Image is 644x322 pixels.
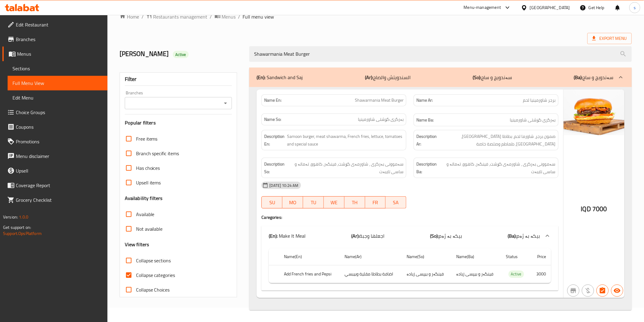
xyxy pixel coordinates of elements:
[285,198,301,207] span: MO
[8,90,107,105] a: Edit Menu
[416,116,434,124] strong: Name Ba:
[592,203,607,215] span: 7000
[8,76,107,90] a: Full Menu View
[530,4,570,11] div: [GEOGRAPHIC_DATA]
[303,196,324,208] button: TU
[340,248,402,265] th: Name(Ar)
[289,160,404,175] span: سەموونی بەرگری ، شاورمەی گۆشت، فینگەر، کاهوو، تەماتە و ساسی تایبەت
[587,33,632,44] span: Export Menu
[136,286,170,293] span: Collapse Choices
[173,51,189,58] div: Active
[136,211,155,218] span: Available
[441,160,556,175] span: سەموونی بەرگری ، شاورمەی گۆشت، فینگەر، کاهوو، تەماتە و ساسی تایبەت
[16,21,103,28] span: Edit Restaurant
[12,94,103,101] span: Edit Menu
[136,135,158,142] span: Free items
[16,182,103,189] span: Coverage Report
[249,46,632,62] input: search
[416,133,437,148] strong: Description Ar:
[120,13,139,20] a: Home
[567,285,579,297] button: Not branch specific item
[153,13,208,20] span: Restaurants management
[146,13,208,21] a: Restaurants management
[16,196,103,204] span: Grocery Checklist
[261,214,558,220] h4: Caregories:
[388,198,404,207] span: SA
[355,97,404,103] span: Shawarmania Meat Burger
[221,99,230,107] button: Open
[3,223,31,231] span: Get support on:
[416,97,433,103] strong: Name Ar:
[2,193,107,207] a: Grocery Checklist
[365,196,386,208] button: FR
[2,178,107,193] a: Coverage Report
[634,4,636,11] span: s
[2,120,107,134] a: Coupons
[365,74,411,81] p: السندويتش والصاج
[340,265,402,283] td: اضافة بطاطا مقلية وبيبسي
[222,13,236,20] span: Menus
[451,265,501,283] td: فینگەر و بیپسی زیادە
[287,133,404,148] span: Samoon burger, meat shawarma, French fries, lettuce, tomatoes and special sauce
[508,231,517,240] b: (Ba):
[279,265,340,283] th: Add French fries and Pepsi
[416,160,439,175] strong: Description Ba:
[16,123,103,131] span: Coupons
[352,231,360,240] b: (Ar):
[264,116,281,123] strong: Name So:
[215,13,236,21] a: Menus
[2,32,107,47] a: Branches
[530,248,551,265] th: Price
[16,36,103,43] span: Branches
[120,49,242,58] h2: [PERSON_NAME]
[19,213,28,221] span: 1.0.0
[136,150,179,157] span: Branch specific items
[136,164,160,172] span: Has choices
[517,231,540,240] span: بیکە بە ژەم
[3,213,18,221] span: Version:
[269,232,306,240] p: Make It Meal
[2,163,107,178] a: Upsell
[282,196,303,208] button: MO
[136,257,171,264] span: Collapse sections
[267,183,301,188] span: [DATE] 10:24 AM
[386,196,406,208] button: SA
[264,160,287,175] strong: Description So:
[326,198,342,207] span: WE
[125,73,232,86] div: Filter
[120,13,632,21] nav: breadcrumb
[2,17,107,32] a: Edit Restaurant
[125,195,163,202] h3: Availability filters
[509,271,524,278] span: Active
[2,105,107,120] a: Choice Groups
[12,65,103,72] span: Sections
[611,285,623,297] button: Available
[473,74,512,81] p: سەندویچ و ساج
[358,116,404,123] span: بەرگری گۆشتی شاورمینیا
[125,241,149,248] h3: View filters
[238,13,240,20] li: /
[269,231,278,240] b: (En):
[142,13,144,20] li: /
[574,73,583,82] b: (Ba):
[125,119,232,126] h3: Popular filters
[136,225,163,233] span: Not available
[306,198,321,207] span: TU
[439,231,462,240] span: بیکە بە ژەم
[12,79,103,87] span: Full Menu View
[360,231,385,240] span: اجعلها وجبة
[582,285,594,297] button: Purchased item
[16,138,103,145] span: Promotions
[402,248,451,265] th: Name(So)
[16,152,103,160] span: Menu disclaimer
[16,167,103,174] span: Upsell
[345,196,365,208] button: TH
[564,89,625,135] img: renditionDownload638910292957327039.jpg
[592,35,627,42] span: Export Menu
[264,198,280,207] span: SU
[8,61,107,76] a: Sections
[430,231,439,240] b: (So):
[365,73,373,82] b: (Ar):
[17,50,103,58] span: Menus
[347,198,363,207] span: TH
